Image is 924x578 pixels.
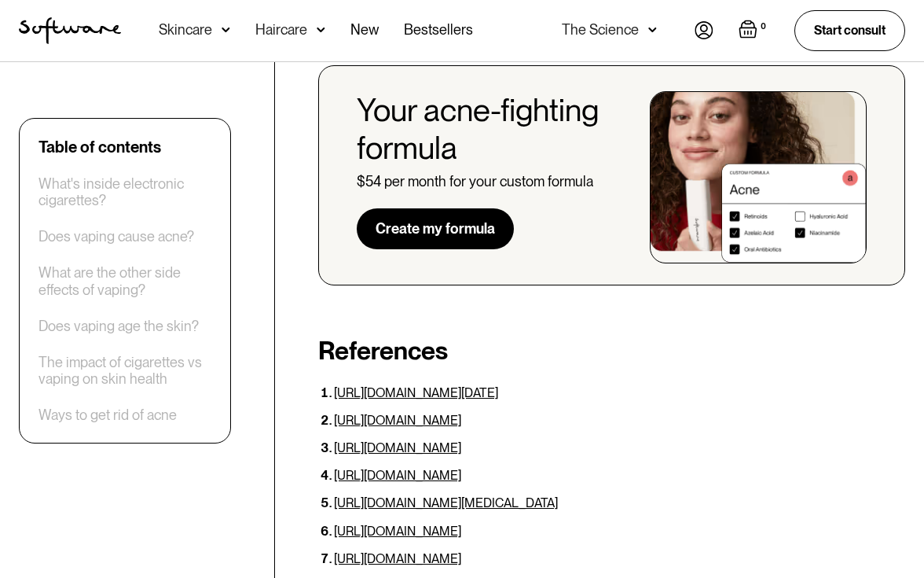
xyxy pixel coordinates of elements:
[38,407,177,425] a: Ways to get rid of acne
[38,229,194,246] a: Does vaping cause acne?
[222,22,230,38] img: arrow down
[38,138,161,156] div: Table of contents
[648,22,657,38] img: arrow down
[334,385,498,400] a: [URL][DOMAIN_NAME][DATE]
[357,91,625,167] div: Your acne-fighting formula
[159,22,212,38] div: Skincare
[334,468,461,483] a: [URL][DOMAIN_NAME]
[334,413,461,428] a: [URL][DOMAIN_NAME]
[38,318,199,335] a: Does vaping age the skin?
[357,208,514,249] a: Create my formula
[794,10,905,50] a: Start consult
[318,336,905,366] h2: References
[255,22,307,38] div: Haircare
[334,551,461,566] a: [URL][DOMAIN_NAME]
[334,495,558,510] a: [URL][DOMAIN_NAME][MEDICAL_DATA]
[357,173,593,190] div: $54 per month for your custom formula
[317,22,325,38] img: arrow down
[334,524,461,539] a: [URL][DOMAIN_NAME]
[19,17,121,44] a: home
[38,354,211,388] a: The impact of cigarettes vs vaping on skin health
[562,22,639,38] div: The Science
[38,265,211,299] a: What are the other side effects of vaping?
[739,20,769,42] a: Open empty cart
[757,20,769,34] div: 0
[334,440,461,455] a: [URL][DOMAIN_NAME]
[19,17,121,44] img: Software Logo
[38,175,211,209] a: What's inside electronic cigarettes?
